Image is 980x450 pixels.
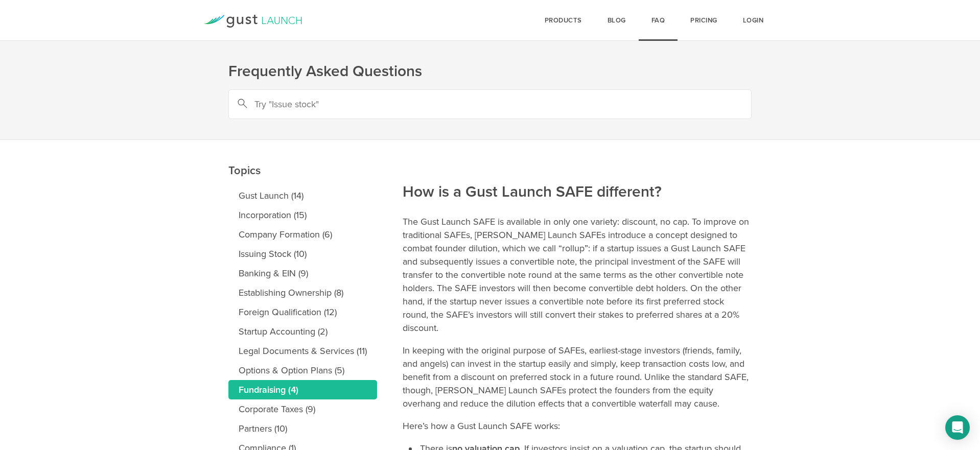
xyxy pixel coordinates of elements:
a: Fundraising (4) [228,380,377,399]
p: Here’s how a Gust Launch SAFE works: [403,419,752,433]
h2: How is a Gust Launch SAFE different? [403,113,752,202]
a: Options & Option Plans (5) [228,361,377,380]
a: Foreign Qualification (12) [228,302,377,322]
p: In keeping with the original purpose of SAFEs, earliest-stage investors (friends, family, and ang... [403,344,752,410]
a: Corporate Taxes (9) [228,399,377,419]
div: Open Intercom Messenger [945,415,970,440]
p: The Gust Launch SAFE is available in only one variety: discount, no cap. To improve on traditiona... [403,215,752,335]
a: Startup Accounting (2) [228,322,377,341]
a: Establishing Ownership (8) [228,283,377,302]
a: Company Formation (6) [228,225,377,244]
a: Legal Documents & Services (11) [228,341,377,361]
a: Gust Launch (14) [228,186,377,205]
a: Issuing Stock (10) [228,244,377,264]
h2: Topics [228,91,377,181]
a: Banking & EIN (9) [228,264,377,283]
a: Partners (10) [228,419,377,438]
h1: Frequently Asked Questions [228,61,752,82]
a: Incorporation (15) [228,205,377,225]
input: Try "Issue stock" [228,89,752,119]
